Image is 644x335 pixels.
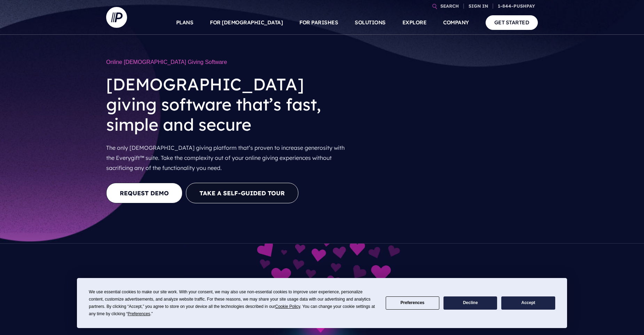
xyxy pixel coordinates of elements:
[299,10,338,35] a: FOR PARISHES
[402,10,427,35] a: EXPLORE
[443,296,497,310] button: Decline
[486,15,538,30] a: GET STARTED
[501,296,555,310] button: Accept
[106,56,353,69] h1: Online [DEMOGRAPHIC_DATA] Giving Software
[176,10,194,35] a: PLANS
[210,10,283,35] a: FOR [DEMOGRAPHIC_DATA]
[443,10,469,35] a: COMPANY
[106,69,353,140] h2: [DEMOGRAPHIC_DATA] giving software that’s fast, simple and secure
[386,296,439,310] button: Preferences
[106,183,182,203] a: REQUEST DEMO
[128,311,150,316] span: Preferences
[184,245,461,252] picture: everygift-impact
[275,304,300,309] span: Cookie Policy
[186,183,298,203] button: Take a Self-guided Tour
[106,140,353,175] p: The only [DEMOGRAPHIC_DATA] giving platform that’s proven to increase generosity with the Everygi...
[89,288,377,318] div: We use essential cookies to make our site work. With your consent, we may also use non-essential ...
[355,10,386,35] a: SOLUTIONS
[77,278,567,328] div: Cookie Consent Prompt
